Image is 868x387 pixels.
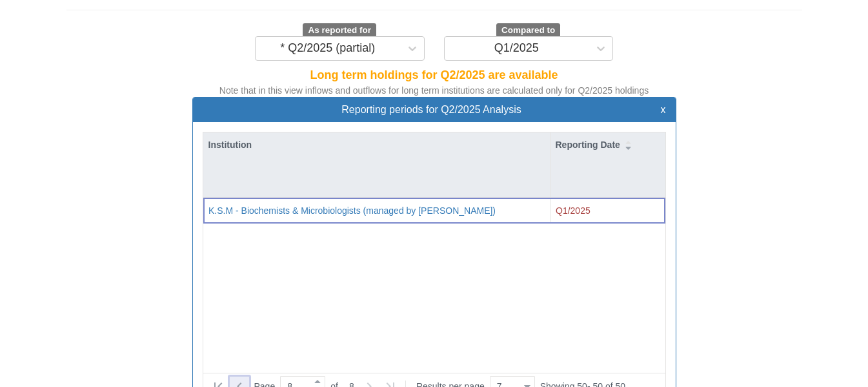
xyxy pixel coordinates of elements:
div: Reporting Date [550,132,665,157]
span: Reporting periods for Q2/2025 Analysis [341,104,521,115]
div: Q1/2025 [556,204,660,217]
div: Long term holdings for Q2/2025 are available [66,67,802,84]
button: x [661,104,666,116]
div: Note that in this view inflows and outflows for long term institutions are calculated only for Q2... [66,84,802,97]
span: As reported for [303,23,376,37]
button: K.S.M - Biochemists & Microbiologists (managed by [PERSON_NAME]) [208,204,496,217]
span: Compared to [496,23,560,37]
div: * Q2/2025 (partial) [280,42,375,55]
div: Q1/2025 [494,42,539,55]
div: Institution [203,132,550,157]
